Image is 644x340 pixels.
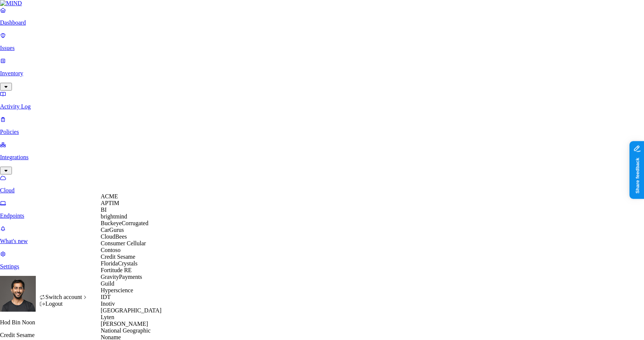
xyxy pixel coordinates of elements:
span: brightmind [101,213,127,220]
span: CarGurus [101,227,124,233]
span: Contoso [101,247,120,253]
span: [GEOGRAPHIC_DATA] [101,307,161,314]
span: Hyperscience [101,287,133,293]
span: National Geographic [101,327,151,334]
span: FloridaCrystals [101,260,138,267]
span: APTIM [101,200,119,206]
span: Fortitude RE [101,267,132,273]
span: CloudBees [101,233,127,240]
div: Logout [40,300,88,307]
span: IDT [101,294,111,300]
span: BI [101,207,107,213]
span: BuckeyeCorrugated [101,220,148,226]
span: Inotiv [101,300,115,307]
span: Consumer Cellular [101,240,146,246]
span: Guild [101,280,114,287]
span: Credit Sesame [101,254,135,260]
span: Lyten [101,314,114,320]
span: Switch account [45,294,82,300]
span: GravityPayments [101,274,142,280]
span: ACME [101,193,118,199]
span: [PERSON_NAME] [101,321,148,327]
